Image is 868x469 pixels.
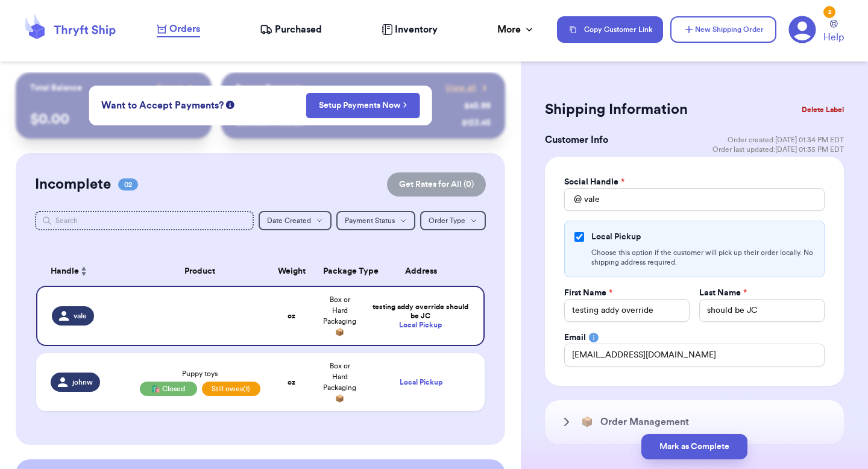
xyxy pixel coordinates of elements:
span: Payout [157,82,183,94]
span: Order last updated: [DATE] 01:35 PM EDT [712,145,844,154]
label: Social Handle [564,176,624,188]
span: Payment Status [345,217,395,224]
label: First Name [564,287,612,299]
strong: oz [288,312,295,319]
div: $ 45.99 [464,100,491,112]
button: Mark as Complete [641,434,747,459]
h3: Order Management [600,415,689,429]
label: Last Name [699,287,747,299]
p: Choose this option if the customer will pick up their order locally. No shipping address required. [591,248,814,267]
span: Handle [51,265,79,278]
button: Copy Customer Link [557,16,663,43]
button: Order Type [420,211,486,230]
a: Help [823,20,844,45]
div: More [497,22,535,37]
button: Date Created [259,211,332,230]
a: Setup Payments Now [319,99,407,112]
span: Inventory [395,22,438,37]
p: $ 0.00 [30,110,197,129]
a: Orders [157,22,200,37]
span: Box or Hard Packaging 📦 [323,296,356,336]
h2: Shipping Information [545,100,688,119]
button: Delete Label [797,96,849,123]
span: View all [445,82,476,94]
span: vale [74,311,87,321]
a: Payout [157,82,197,94]
a: Purchased [260,22,322,37]
a: 2 [788,16,816,43]
div: 2 [823,6,835,18]
span: Box or Hard Packaging 📦 [323,362,356,402]
a: Inventory [382,22,438,37]
span: Order Type [429,217,465,224]
th: Product [133,257,268,286]
span: Orders [169,22,200,36]
button: Setup Payments Now [306,93,420,118]
span: Order created: [DATE] 01:34 PM EDT [728,135,844,145]
span: Date Created [267,217,311,224]
a: View all [445,82,491,94]
button: Sort ascending [79,264,89,279]
label: Local Pickup [591,231,641,243]
button: Payment Status [336,211,415,230]
p: Recent Payments [236,82,303,94]
label: Email [564,332,586,344]
span: 02 [118,178,138,190]
p: Total Balance [30,82,82,94]
input: Search [35,211,254,230]
div: testing addy override should be JC [371,303,469,321]
th: Weight [268,257,316,286]
div: Local Pickup [371,321,469,330]
div: 🛍️ Closed [140,382,197,396]
span: Purchased [275,22,322,37]
th: Address [364,257,485,286]
th: Package Type [316,257,364,286]
h3: Customer Info [545,133,608,147]
span: johnw [72,377,93,387]
span: Puppy toys [182,370,218,377]
span: 📦 [581,415,593,429]
div: @ [564,188,582,211]
button: Get Rates for All (0) [387,172,486,197]
h2: Incomplete [35,175,111,194]
div: Local Pickup [371,378,470,387]
strong: oz [288,379,295,386]
span: Still owes (1) [202,382,260,396]
div: $ 123.45 [462,117,491,129]
button: New Shipping Order [670,16,776,43]
span: Help [823,30,844,45]
span: Want to Accept Payments? [101,98,224,113]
